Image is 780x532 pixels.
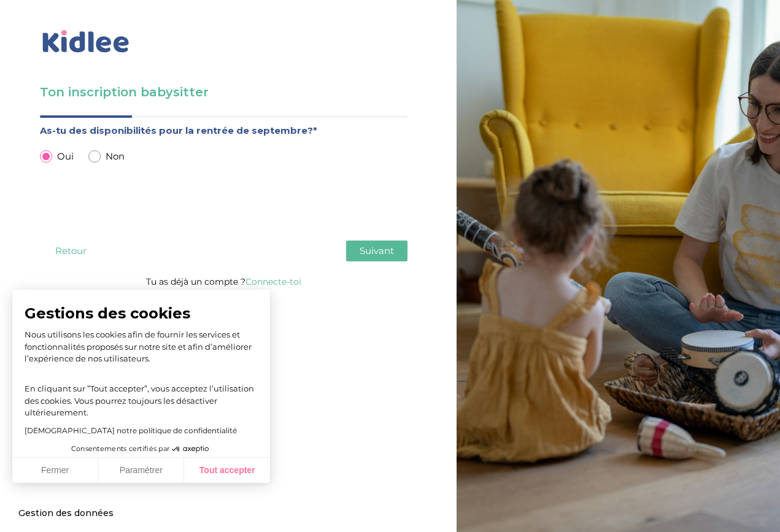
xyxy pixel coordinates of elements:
button: Suivant [346,241,407,261]
a: Connecte-toi [245,276,301,287]
span: Gestions des cookies [25,304,258,323]
p: En cliquant sur ”Tout accepter”, vous acceptez l’utilisation des cookies. Vous pourrez toujours l... [25,371,258,419]
span: Consentements certifiés par [71,445,169,452]
span: Oui [57,148,74,164]
button: Fermer le widget sans consentement [11,501,121,526]
span: Gestion des données [18,508,114,519]
p: Tu as déjà un compte ? [40,274,407,290]
span: Suivant [360,245,394,256]
button: Retour [40,241,101,261]
button: Fermer [12,458,98,484]
label: As-tu des disponibilités pour la rentrée de septembre?* [40,123,407,139]
a: [DEMOGRAPHIC_DATA] notre politique de confidentialité [25,426,237,435]
img: logo_kidlee_bleu [40,28,132,56]
svg: Axeptio [172,431,209,468]
button: Tout accepter [184,458,270,484]
h3: Ton inscription babysitter [40,83,407,101]
p: Nous utilisons les cookies afin de fournir les services et fonctionnalités proposés sur notre sit... [25,329,258,365]
span: Non [106,148,125,164]
button: Consentements certifiés par [65,441,217,457]
button: Paramétrer [98,458,184,484]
